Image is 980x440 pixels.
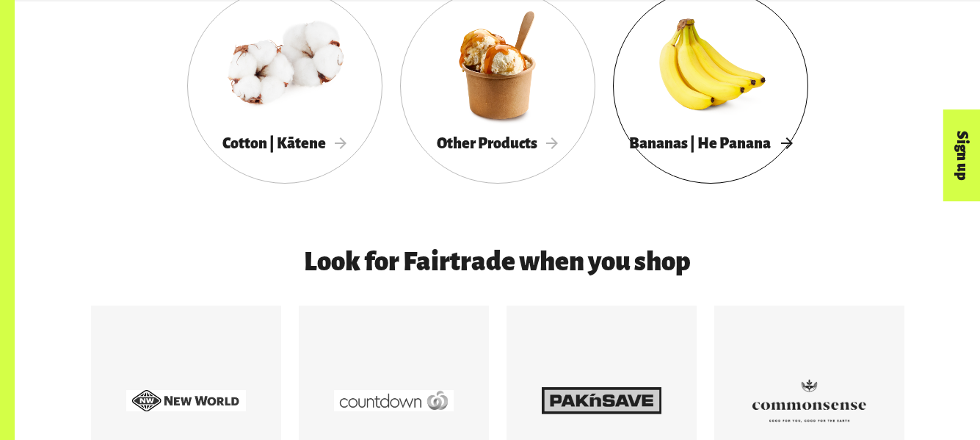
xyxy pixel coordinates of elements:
[222,135,347,151] span: Cotton | Kātene
[629,135,792,151] span: Bananas | He Panana
[437,135,559,151] span: Other Products
[158,248,838,277] h3: Look for Fairtrade when you shop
